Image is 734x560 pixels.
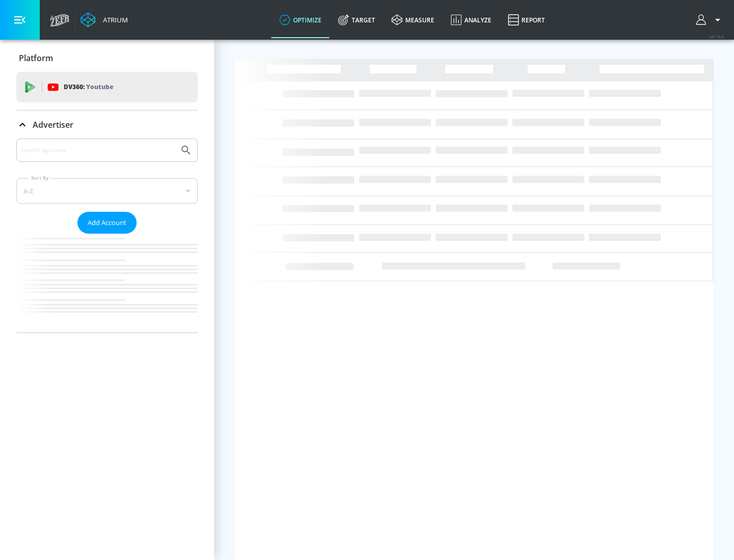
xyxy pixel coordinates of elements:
a: Target [330,2,383,38]
input: Search by name [20,144,175,157]
span: Add Account [88,217,126,229]
div: DV360: Youtube [16,72,198,102]
a: Atrium [81,12,128,27]
p: DV360: [64,81,113,93]
span: v 4.19.0 [710,34,724,39]
button: Add Account [77,212,137,234]
div: Advertiser [16,138,198,332]
div: Platform [16,44,198,72]
div: A-Z [16,178,198,204]
a: Analyze [442,2,500,38]
div: Atrium [99,15,128,24]
nav: list of Advertiser [16,234,198,332]
p: Youtube [86,81,113,92]
a: Report [500,2,553,38]
a: measure [383,2,442,38]
p: Advertiser [33,119,73,130]
div: Advertiser [16,110,198,139]
p: Platform [19,52,53,64]
a: optimize [271,2,330,38]
label: Sort By [29,175,51,181]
